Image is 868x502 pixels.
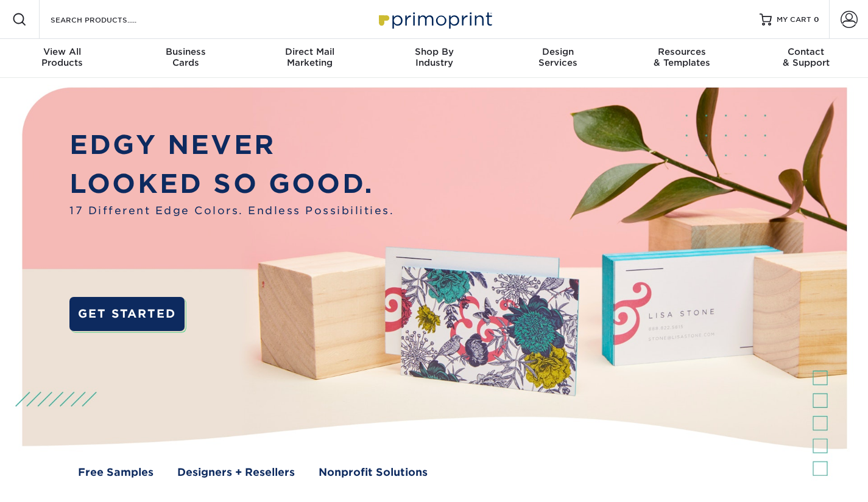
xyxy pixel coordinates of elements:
[744,46,868,57] span: Contact
[69,203,394,219] span: 17 Different Edge Colors. Endless Possibilities.
[496,46,620,57] span: Design
[496,46,620,68] div: Services
[124,39,249,78] a: BusinessCards
[620,46,744,68] div: & Templates
[69,125,394,164] p: EDGY NEVER
[814,15,819,24] span: 0
[744,39,868,78] a: Contact& Support
[124,46,249,68] div: Cards
[248,46,372,57] span: Direct Mail
[69,164,394,203] p: LOOKED SO GOOD.
[248,39,372,78] a: Direct MailMarketing
[124,46,249,57] span: Business
[69,297,185,331] a: GET STARTED
[78,465,153,481] a: Free Samples
[620,39,744,78] a: Resources& Templates
[620,46,744,57] span: Resources
[496,39,620,78] a: DesignServices
[372,46,496,68] div: Industry
[372,46,496,57] span: Shop By
[744,46,868,68] div: & Support
[177,465,295,481] a: Designers + Resellers
[373,6,495,32] img: Primoprint
[49,12,168,27] input: SEARCH PRODUCTS.....
[248,46,372,68] div: Marketing
[372,39,496,78] a: Shop ByIndustry
[777,15,811,25] span: MY CART
[319,465,428,481] a: Nonprofit Solutions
